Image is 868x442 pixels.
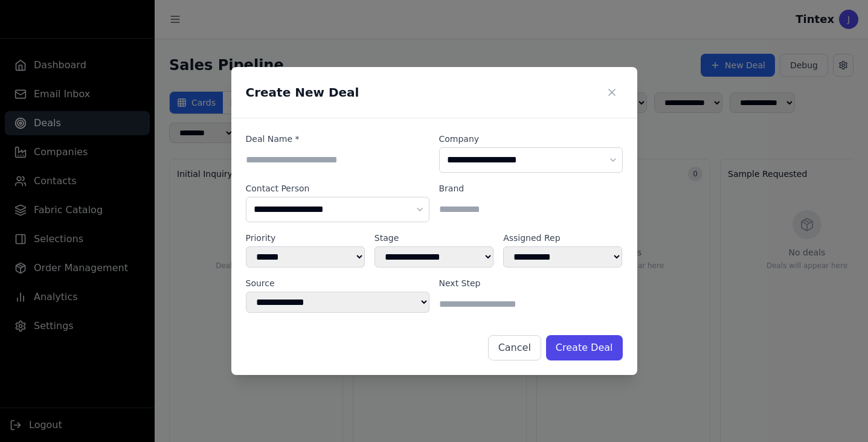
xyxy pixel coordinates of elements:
label: Company [439,133,623,145]
label: Next Step [439,277,623,289]
label: Contact Person [246,182,429,194]
label: Stage [375,232,493,244]
label: Source [246,277,429,289]
label: Deal Name * [246,133,429,145]
button: Create Deal [546,335,623,360]
h2: Create New Deal [246,84,359,101]
label: Priority [246,232,365,244]
button: Cancel [488,335,541,360]
label: Brand [439,182,623,194]
label: Assigned Rep [503,232,622,244]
